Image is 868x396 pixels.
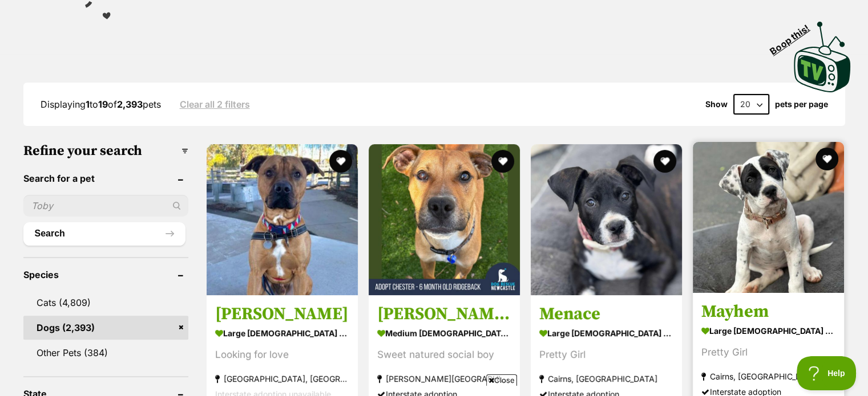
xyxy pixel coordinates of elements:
strong: [GEOGRAPHIC_DATA], [GEOGRAPHIC_DATA] [215,371,349,387]
strong: large [DEMOGRAPHIC_DATA] Dog [215,325,349,342]
button: favourite [329,150,352,173]
header: Search for a pet [23,173,188,183]
label: pets per page [775,100,828,109]
img: Mayhem - Mastiff Dog [693,142,844,293]
img: PetRescue TV logo [794,22,851,92]
span: Displaying to of pets [41,99,161,110]
header: Species [23,270,188,280]
strong: large [DEMOGRAPHIC_DATA] Dog [539,325,673,342]
span: Show [705,100,728,109]
img: Menace - Mastiff Dog [531,144,682,295]
a: Clear all 2 filters [180,99,250,109]
div: Sweet natured social boy [377,348,511,363]
a: Other Pets (384) [23,341,188,365]
strong: medium [DEMOGRAPHIC_DATA] Dog [377,325,511,342]
a: Cats (4,809) [23,291,188,315]
a: Boop this! [794,11,851,95]
h3: [PERSON_NAME] [215,304,349,325]
button: Search [23,222,185,245]
strong: 19 [98,99,108,110]
div: Pretty Girl [539,348,673,363]
button: favourite [815,148,838,170]
button: favourite [491,150,514,173]
button: favourite [653,150,676,173]
strong: [PERSON_NAME][GEOGRAPHIC_DATA], [GEOGRAPHIC_DATA] [377,371,511,387]
strong: 1 [86,99,90,110]
span: Close [486,374,517,386]
input: Toby [23,195,188,217]
div: Pretty Girl [701,345,835,361]
strong: Cairns, [GEOGRAPHIC_DATA] [701,369,835,385]
span: Boop this! [768,15,821,56]
a: Dogs (2,393) [23,316,188,340]
h3: Menace [539,304,673,325]
strong: 2,393 [117,99,143,110]
div: Looking for love [215,348,349,363]
h3: Mayhem [701,301,835,323]
iframe: Help Scout Beacon - Open [797,356,857,390]
h3: Refine your search [23,143,188,159]
strong: large [DEMOGRAPHIC_DATA] Dog [701,323,835,340]
strong: Cairns, [GEOGRAPHIC_DATA] [539,371,673,387]
img: Lawson - Rhodesian Ridgeback x Staffordshire Bull Terrier Dog [207,144,358,295]
h3: [PERSON_NAME] - [DEMOGRAPHIC_DATA][GEOGRAPHIC_DATA] [377,304,511,325]
img: Chester - 6 Month Old Ridgeback - Rhodesian Ridgeback Dog [369,144,520,295]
